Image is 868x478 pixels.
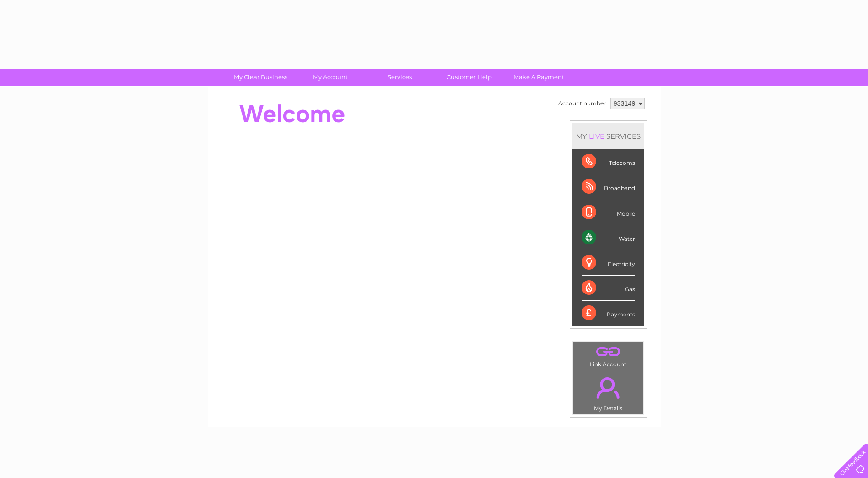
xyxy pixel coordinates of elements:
div: Electricity [582,250,635,276]
td: Link Account [573,341,644,370]
a: . [576,344,641,360]
a: Customer Help [431,69,507,86]
a: Make A Payment [501,69,577,86]
div: Mobile [582,200,635,225]
td: Account number [556,96,608,111]
div: Telecoms [582,149,635,174]
div: Payments [582,301,635,326]
a: My Clear Business [223,69,298,86]
a: . [576,372,641,404]
div: Gas [582,276,635,301]
a: Services [362,69,437,86]
a: My Account [292,69,368,86]
div: MY SERVICES [572,123,644,149]
div: Water [582,225,635,250]
div: LIVE [587,132,606,141]
td: My Details [573,369,644,414]
div: Broadband [582,174,635,200]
